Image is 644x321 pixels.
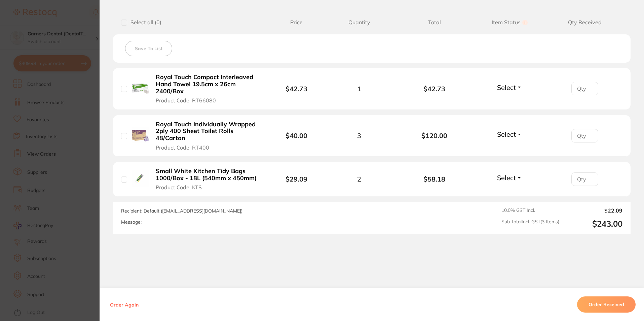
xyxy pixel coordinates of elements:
b: Small White Kitchen Tidy Bags 1000/Box - 18L (540mm x 450mm) [156,168,260,182]
button: Small White Kitchen Tidy Bags 1000/Box - 18L (540mm x 450mm) Product Code: KTS [154,167,262,191]
img: Royal Touch Individually Wrapped 2ply 400 Sheet Toilet Rolls 48/Carton [132,127,149,143]
b: Royal Touch Individually Wrapped 2ply 400 Sheet Toilet Rolls 48/Carton [156,121,260,142]
span: Qty Received [547,19,622,26]
b: $120.00 [397,132,472,139]
button: Select [495,130,524,138]
output: $243.00 [565,219,622,229]
b: $42.73 [397,85,472,93]
span: Product Code: RT400 [156,145,209,151]
img: Small White Kitchen Tidy Bags 1000/Box - 18L (540mm x 450mm) [132,170,149,187]
span: 3 [357,132,361,139]
input: Qty [571,172,598,186]
input: Qty [571,129,598,142]
button: Select [495,173,524,182]
span: 1 [357,85,361,93]
b: Royal Touch Compact Interleaved Hand Towel 19.5cm x 26cm 2400/Box [156,74,260,95]
span: 2 [357,175,361,183]
span: Select all ( 0 ) [127,19,161,26]
span: Price [271,19,321,26]
input: Qty [571,82,598,95]
b: $40.00 [286,131,307,140]
button: Royal Touch Compact Interleaved Hand Towel 19.5cm x 26cm 2400/Box Product Code: RT66080 [154,73,262,104]
button: Save To List [125,41,172,56]
img: Royal Touch Compact Interleaved Hand Towel 19.5cm x 26cm 2400/Box [132,80,149,96]
span: Select [497,173,516,182]
span: Item Status [472,19,547,26]
span: Product Code: RT66080 [156,97,216,103]
button: Order Again [108,301,141,308]
button: Order Received [577,296,636,313]
span: Select [497,83,516,92]
button: Royal Touch Individually Wrapped 2ply 400 Sheet Toilet Rolls 48/Carton Product Code: RT400 [154,121,262,151]
output: $22.09 [565,207,622,214]
span: Sub Total Incl. GST ( 3 Items) [501,219,559,229]
span: Select [497,130,516,138]
span: 10.0 % GST Incl. [501,207,559,214]
span: Quantity [321,19,397,26]
b: $42.73 [286,85,307,93]
button: Select [495,83,524,92]
b: $29.09 [286,175,307,183]
span: Product Code: KTS [156,184,202,190]
span: Recipient: Default ( [EMAIL_ADDRESS][DOMAIN_NAME] ) [121,208,242,214]
span: Total [397,19,472,26]
label: Message: [121,219,142,225]
b: $58.18 [397,175,472,183]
